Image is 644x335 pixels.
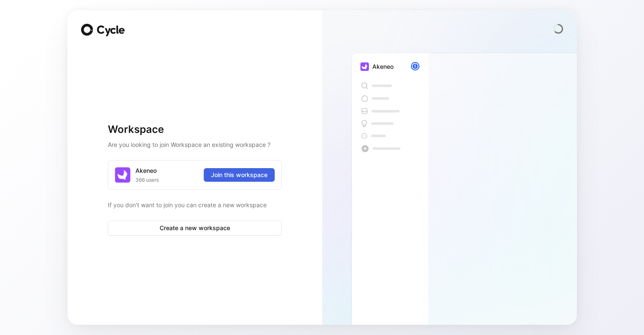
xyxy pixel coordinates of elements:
div: Akeneo [372,62,394,72]
button: Create a new workspace [108,220,282,236]
div: S [412,63,419,70]
button: Join this workspace [204,168,275,182]
span: Create a new workspace [115,223,275,233]
p: If you don't want to join you can create a new workspace [108,200,282,210]
img: logo [115,167,130,183]
h2: Are you looking to join Workspace an existing workspace ? [108,140,282,150]
span: 366 users [135,176,159,184]
div: Akeneo [135,166,157,176]
img: 95fb2336-4e9d-488b-b2dc-e3e5e70947f2.png [360,62,369,71]
span: Join this workspace [211,170,267,180]
h1: Workspace [108,123,282,136]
